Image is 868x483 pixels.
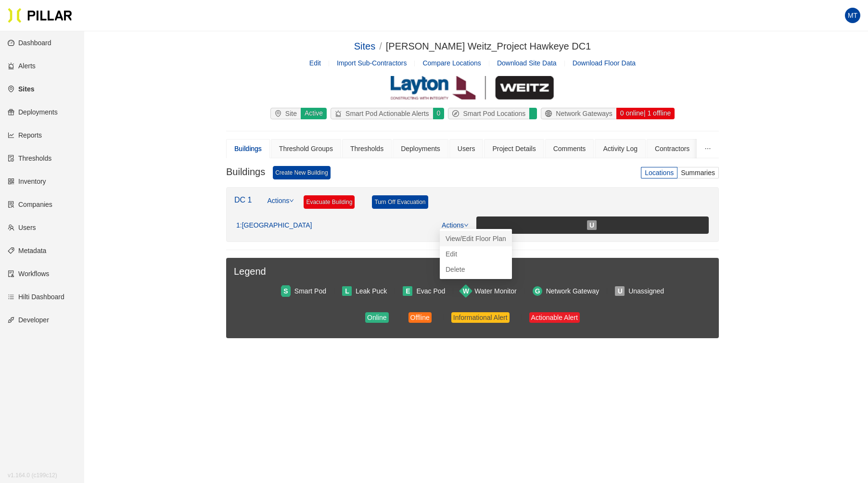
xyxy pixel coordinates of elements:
a: Actions [442,221,469,229]
a: Turn Off Evacuation [372,195,428,209]
a: Edit [309,59,321,67]
div: Activity Log [603,143,638,154]
span: : [GEOGRAPHIC_DATA] [240,221,312,230]
span: environment [275,110,285,117]
div: Unassigned [628,286,664,296]
span: U [618,286,623,296]
span: ellipsis [704,145,711,152]
span: L [345,286,349,296]
div: 1 [236,221,312,230]
a: Edit [446,249,457,259]
span: Download Floor Data [573,59,636,67]
div: Buildings [234,143,262,154]
img: Layton Weitz [391,76,554,100]
div: Smart Pod [294,286,326,296]
div: [PERSON_NAME] Weitz_Project Hawkeye DC1 [386,39,591,54]
span: / [379,41,382,51]
a: dashboardDashboard [8,39,51,47]
span: down [289,198,294,203]
span: Download Site Data [497,59,557,67]
span: global [545,110,556,117]
a: Sites [354,41,375,51]
span: alert [335,110,345,117]
div: Smart Pod Locations [448,108,529,119]
a: qrcodeInventory [8,178,46,185]
a: exceptionThresholds [8,154,51,162]
a: line-chartReports [8,131,42,139]
div: Smart Pod Actionable Alerts [331,108,433,119]
div: Thresholds [350,143,383,154]
span: Delete [446,264,506,275]
a: auditWorkflows [8,270,49,278]
div: Actionable Alert [531,312,578,323]
a: apiDeveloper [8,316,49,324]
div: Active [300,108,327,119]
span: Summaries [681,169,715,177]
a: Create New Building [273,166,330,179]
div: Leak Puck [356,286,387,296]
a: alertSmart Pod Actionable Alerts0 [329,108,446,119]
div: Project Details [492,143,536,154]
div: Contractors [655,143,689,154]
span: W [463,286,469,296]
a: Actions [267,195,294,216]
div: 0 online | 1 offline [616,108,675,119]
h3: Buildings [226,166,265,179]
div: Comments [553,143,586,154]
a: Compare Locations [422,59,481,67]
div: Threshold Groups [279,143,333,154]
div: Network Gateway [546,286,599,296]
div: Evac Pod [416,286,445,296]
button: ellipsis [697,139,719,158]
a: teamUsers [8,224,36,231]
span: G [535,286,540,296]
div: Online [367,312,386,323]
div: Offline [410,312,430,323]
div: Users [458,143,475,154]
span: Locations [645,169,674,177]
a: Evacuate Building [304,195,355,209]
a: solutionCompanies [8,201,52,208]
a: tagMetadata [8,247,46,254]
span: E [406,286,410,296]
a: environmentSites [8,85,34,93]
span: down [464,223,469,228]
div: Water Monitor [474,286,516,296]
a: barsHilti Dashboard [8,293,64,301]
a: alertAlerts [8,62,36,70]
div: Informational Alert [453,312,508,323]
span: compass [452,110,463,117]
img: Pillar Technologies [8,8,72,23]
a: giftDeployments [8,108,58,116]
span: MT [848,8,857,23]
span: Import Sub-Contractors [337,59,407,67]
div: 0 [433,108,445,119]
span: U [589,220,594,230]
span: S [283,286,288,296]
a: View/Edit Floor Plan [446,233,506,244]
div: Site [271,108,301,119]
h3: Legend [234,266,711,278]
a: DC 1 [234,196,252,204]
div: Network Gateways [541,108,616,119]
div: Deployments [401,143,440,154]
